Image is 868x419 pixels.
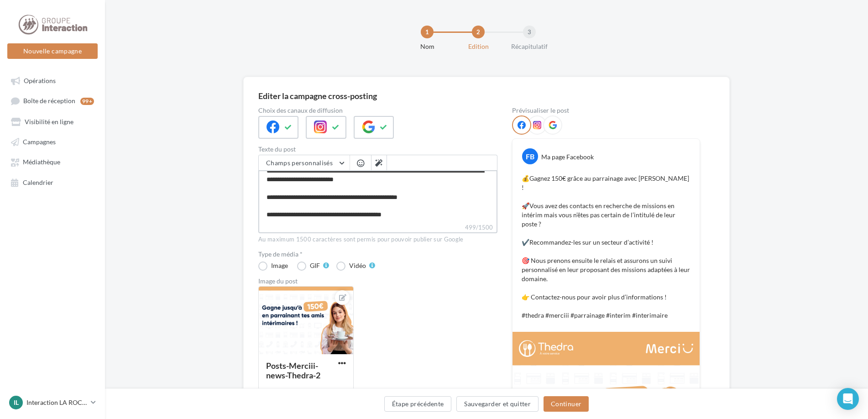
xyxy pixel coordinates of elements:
[23,158,60,166] span: Médiathèque
[258,146,497,152] label: Texte du post
[541,152,594,162] div: Ma page Facebook
[80,98,94,105] div: 99+
[7,43,98,59] button: Nouvelle campagne
[23,138,56,146] span: Campagnes
[500,42,559,51] div: Récapitulatif
[310,262,320,269] div: GIF
[523,26,536,38] div: 3
[349,262,366,269] div: Vidéo
[5,92,99,109] a: Boîte de réception99+
[5,153,99,170] a: Médiathèque
[266,159,333,167] span: Champs personnalisés
[456,396,539,412] button: Sauvegarder et quitter
[23,97,75,105] span: Boîte de réception
[398,42,456,51] div: Nom
[522,174,690,320] p: 💰Gagnez 150€ grâce au parrainage avec [PERSON_NAME] ! 🚀Vous avez des contacts en recherche de mis...
[25,118,73,126] span: Visibilité en ligne
[5,72,99,89] a: Opérations
[5,174,99,190] a: Calendrier
[258,251,497,257] label: Type de média *
[258,107,497,114] label: Choix des canaux de diffusion
[544,396,589,412] button: Continuer
[5,133,99,150] a: Campagnes
[421,26,434,38] div: 1
[24,77,56,84] span: Opérations
[384,396,452,412] button: Étape précédente
[512,107,700,114] div: Prévisualiser le post
[26,398,87,407] p: Interaction LA ROCHE SUR YON
[5,113,99,130] a: Visibilité en ligne
[271,262,288,269] div: Image
[266,361,320,380] div: Posts-Merciii-news-Thedra-2
[258,92,377,100] div: Editer la campagne cross-posting
[7,394,98,411] a: IL Interaction LA ROCHE SUR YON
[258,236,497,244] div: Au maximum 1500 caractères sont permis pour pouvoir publier sur Google
[14,398,19,407] span: IL
[472,26,485,38] div: 2
[259,155,350,171] button: Champs personnalisés
[449,42,507,51] div: Edition
[258,278,497,284] div: Image du post
[837,388,859,410] div: Open Intercom Messenger
[522,148,538,164] div: FB
[23,178,53,186] span: Calendrier
[258,223,497,233] label: 499/1500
